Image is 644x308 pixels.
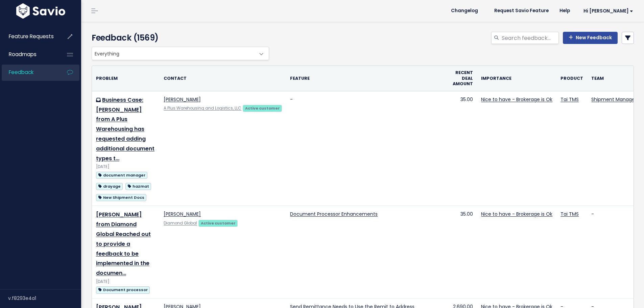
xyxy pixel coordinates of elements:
[583,8,633,14] span: Hi [PERSON_NAME]
[96,193,146,202] a: New Shipment Docs
[501,32,559,44] input: Search feedback...
[96,172,147,179] span: document manager
[92,66,160,91] th: Problem
[245,105,280,111] strong: Active customer
[96,163,156,170] div: [DATE]
[96,285,150,294] a: Document processor
[164,220,197,226] a: Diamond Global
[92,32,266,44] h4: Feedback (1569)
[489,6,554,16] a: Request Savio Feature
[290,211,378,217] a: Document Processor Enhancements
[8,289,81,307] div: v.f8293e4a1
[448,206,477,298] td: 35.00
[9,51,37,58] span: Roadmaps
[2,29,56,44] a: Feature Requests
[96,286,150,293] span: Document processor
[125,183,151,190] span: hazmat
[554,6,575,16] a: Help
[477,66,556,91] th: Importance
[2,65,56,80] a: Feedback
[96,183,123,190] span: drayage
[160,66,286,91] th: Contact
[9,69,33,76] span: Feedback
[96,278,156,285] div: [DATE]
[92,47,269,60] span: Everything
[2,47,56,62] a: Roadmaps
[286,66,448,91] th: Feature
[9,33,54,40] span: Feature Requests
[481,96,552,103] a: Nice to have - Brokerage is Ok
[243,104,282,111] a: Active customer
[481,211,552,217] a: Nice to have - Brokerage is Ok
[563,32,618,44] a: New Feedback
[164,211,201,217] a: [PERSON_NAME]
[96,96,154,162] a: Business Case: [PERSON_NAME] from A Plus Warehousing has requested adding additional document typ...
[286,91,448,206] td: -
[15,3,67,19] img: logo-white.9d6f32f41409.svg
[556,66,587,91] th: Product
[448,91,477,206] td: 35.00
[96,182,123,190] a: drayage
[560,211,579,217] a: Tai TMS
[451,8,478,13] span: Changelog
[96,194,146,201] span: New Shipment Docs
[96,211,151,277] a: [PERSON_NAME] from Diamond Global Reached out to provide a feedback to be implemented in the docu...
[198,219,238,226] a: Active customer
[164,96,201,103] a: [PERSON_NAME]
[96,171,147,179] a: document manager
[575,6,639,16] a: Hi [PERSON_NAME]
[560,96,579,103] a: Tai TMS
[164,105,241,111] a: A Plus Warehousing and Logistics, LLC
[125,182,151,190] a: hazmat
[448,66,477,91] th: Recent deal amount
[201,220,236,226] strong: Active customer
[92,47,255,60] span: Everything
